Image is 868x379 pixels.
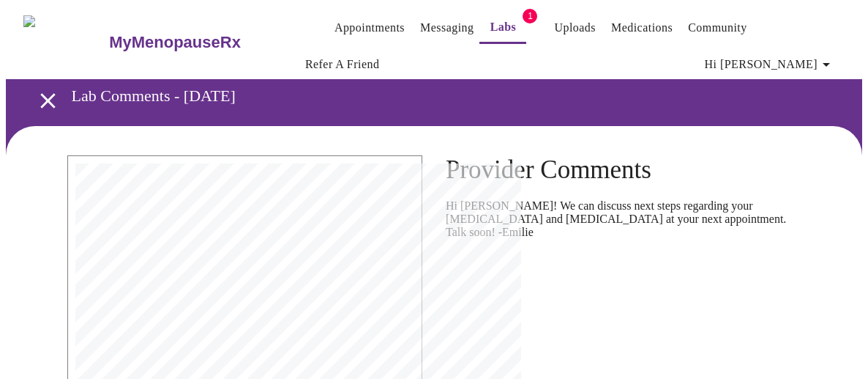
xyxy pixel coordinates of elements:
[446,155,801,185] h4: Provider Comments
[490,17,517,37] a: Labs
[682,13,753,43] button: Community
[299,50,386,79] button: Refer a Friend
[705,54,835,75] span: Hi [PERSON_NAME]
[26,79,70,122] button: open drawer
[420,18,474,38] a: Messaging
[23,15,108,70] img: MyMenopauseRx Logo
[305,54,380,75] a: Refer a Friend
[414,13,479,43] button: Messaging
[479,12,526,44] button: Labs
[109,33,241,52] h3: MyMenopauseRx
[548,13,602,43] button: Uploads
[688,18,747,38] a: Community
[554,18,596,38] a: Uploads
[334,18,405,38] a: Appointments
[523,9,537,23] span: 1
[72,87,787,106] h3: Lab Comments - [DATE]
[611,18,673,38] a: Medications
[446,199,801,239] p: Hi [PERSON_NAME]! We can discuss next steps regarding your [MEDICAL_DATA] and [MEDICAL_DATA] at y...
[108,17,299,68] a: MyMenopauseRx
[605,13,678,43] button: Medications
[699,50,841,79] button: Hi [PERSON_NAME]
[329,13,411,43] button: Appointments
